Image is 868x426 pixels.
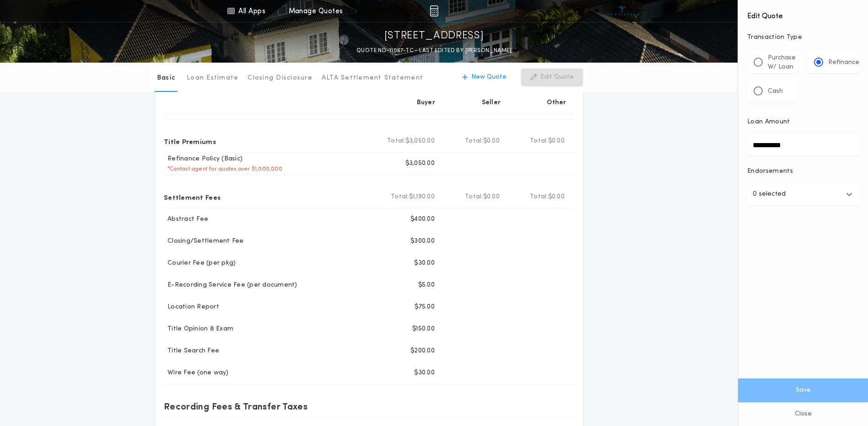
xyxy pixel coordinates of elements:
b: Total: [465,137,483,146]
b: Total: [530,137,548,146]
p: E-Recording Service Fee (per document) [164,281,297,290]
b: Total: [387,137,405,146]
button: New Quote [453,69,516,86]
p: ALTA Settlement Statement [322,74,423,83]
p: Seller [482,98,501,107]
span: $0.00 [548,137,565,146]
img: img [430,5,438,16]
p: Refinance [828,58,859,67]
p: Refinance Policy (Basic) [164,154,243,164]
p: QUOTE ND-11057-TC - LAST EDITED BY [PERSON_NAME] [356,46,512,55]
p: Courier Fee (per pkg) [164,259,236,268]
p: Edit Quote [540,73,574,82]
p: Settlement Fees [164,190,221,204]
span: $0.00 [483,192,500,202]
p: Endorsements [747,167,859,176]
p: $30.00 [414,259,435,268]
p: Abstract Fee [164,215,208,224]
h4: Edit Quote [747,5,859,22]
p: $3,050.00 [405,159,435,168]
p: $5.00 [418,281,435,290]
b: Total: [530,192,548,202]
p: Closing Disclosure [248,74,313,83]
p: 0 selected [753,189,786,200]
b: Total: [465,192,483,202]
p: Transaction Type [747,33,859,42]
p: Location Report [164,303,219,312]
b: Total: [391,192,409,202]
input: Loan Amount [747,134,859,156]
span: $0.00 [483,137,500,146]
button: Save [738,378,868,402]
p: Recording Fees & Transfer Taxes [164,399,307,414]
p: Title Premiums [164,134,216,149]
p: Basic [157,74,175,83]
p: * Contact agent for quotes over $1,000,000 [164,165,282,173]
button: 0 selected [747,183,859,205]
p: Title Opinion & Exam [164,325,233,334]
p: New Quote [471,73,507,82]
p: Other [547,98,566,107]
img: vs-icon [605,6,639,16]
p: $300.00 [410,237,435,246]
p: Cash [768,87,783,96]
span: $3,050.00 [405,137,435,146]
span: $0.00 [548,192,565,202]
button: Edit Quote [521,69,583,86]
p: $200.00 [410,346,435,356]
p: $75.00 [415,303,435,312]
p: Loan Estimate [187,74,238,83]
button: Close [738,402,868,426]
span: $1,190.00 [409,192,435,202]
p: $400.00 [410,215,435,224]
p: [STREET_ADDRESS] [384,29,484,43]
p: Loan Amount [747,117,790,127]
p: Title Search Fee [164,346,219,356]
p: Buyer [417,98,435,107]
p: Wire Fee (one way) [164,368,229,378]
p: $150.00 [412,325,435,334]
p: Purchase W/ Loan [768,53,796,72]
p: Closing/Settlement Fee [164,237,244,246]
p: $30.00 [414,368,435,378]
